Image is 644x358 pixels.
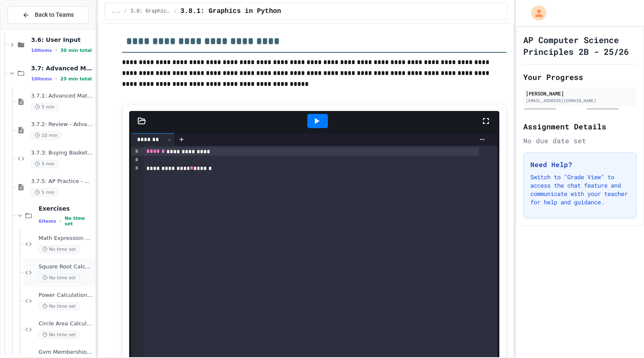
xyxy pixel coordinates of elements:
[39,331,80,339] span: No time set
[31,188,58,196] span: 5 min
[522,3,548,23] div: My Account
[39,263,93,270] span: Square Root Calculator
[60,218,61,224] span: •
[55,75,57,82] span: •
[39,235,93,242] span: Math Expression Debugger
[31,36,93,44] span: 3.6: User Input
[174,8,177,15] span: /
[35,10,74,19] span: Back to Teams
[31,76,52,82] span: 10 items
[31,48,52,53] span: 10 items
[31,93,93,100] span: 3.7.1: Advanced Math in Python
[523,34,636,57] h1: AP Computer Science Principles 2B - 25/26
[39,205,93,212] span: Exercises
[530,160,629,170] h3: Need Help?
[39,219,56,224] span: 6 items
[31,121,93,128] span: 3.7.2: Review - Advanced Math in Python
[8,6,88,24] button: Back to Teams
[526,98,634,104] div: [EMAIL_ADDRESS][DOMAIN_NAME]
[124,8,127,15] span: /
[523,71,636,83] h2: Your Progress
[112,8,121,15] span: ...
[530,173,629,206] p: Switch to "Grade View" to access the chat feature and communicate with your teacher for help and ...
[523,136,636,146] div: No due date set
[31,149,93,157] span: 3.7.3: Buying Basketballs
[39,302,80,310] span: No time set
[526,90,634,97] div: [PERSON_NAME]
[31,131,61,139] span: 10 min
[180,6,281,16] span: 3.8.1: Graphics in Python
[523,121,636,132] h2: Assignment Details
[39,349,93,356] span: Gym Membership Calculator
[60,76,92,82] span: 25 min total
[31,160,58,168] span: 5 min
[31,103,58,111] span: 5 min
[39,320,93,327] span: Circle Area Calculator
[130,8,171,15] span: 3.8: Graphics in Python
[60,48,92,53] span: 30 min total
[55,47,57,54] span: •
[39,292,93,299] span: Power Calculation Fix
[39,274,80,282] span: No time set
[31,64,93,72] span: 3.7: Advanced Math in Python
[65,216,93,227] span: No time set
[31,178,93,185] span: 3.7.5: AP Practice - Arithmetic Operators
[39,245,80,253] span: No time set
